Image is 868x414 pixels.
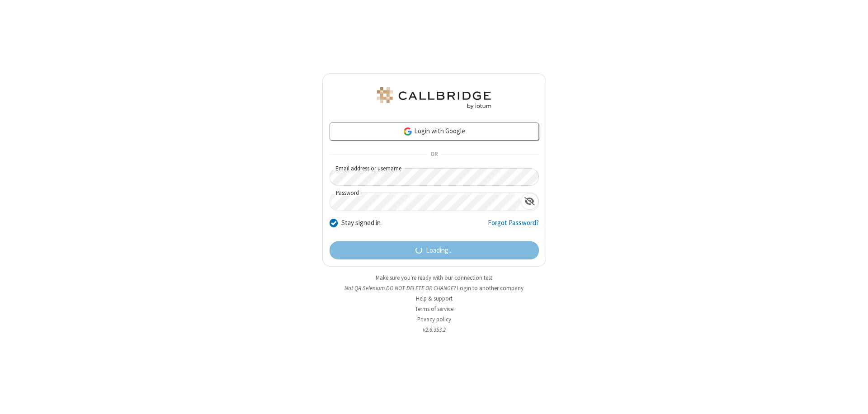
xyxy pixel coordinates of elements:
input: Password [330,193,521,211]
a: Help & support [416,295,453,302]
button: Loading... [330,241,539,259]
a: Terms of service [415,305,453,313]
a: Login with Google [330,122,539,141]
li: Not QA Selenium DO NOT DELETE OR CHANGE? [322,284,546,292]
span: Loading... [426,245,453,256]
span: OR [427,148,441,161]
label: Stay signed in [341,218,381,228]
a: Forgot Password? [488,218,539,235]
li: v2.6.353.2 [322,325,546,334]
div: Show password [521,193,538,210]
a: Make sure you're ready with our connection test [376,274,492,282]
img: QA Selenium DO NOT DELETE OR CHANGE [375,87,493,109]
input: Email address or username [330,168,539,186]
button: Login to another company [457,284,524,292]
img: google-icon.png [403,127,413,136]
a: Privacy policy [417,315,451,323]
